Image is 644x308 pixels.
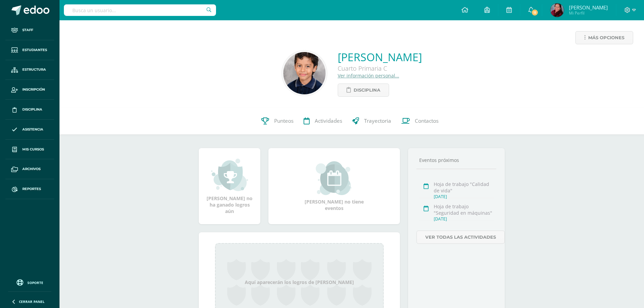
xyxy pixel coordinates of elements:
[5,20,54,40] a: Staff
[22,27,33,33] span: Staff
[434,203,494,216] div: Hoja de trabajo "Seguridad en máquinas"
[364,117,391,124] span: Trayectoria
[588,31,624,44] span: Más opciones
[5,140,54,160] a: Mis cursos
[5,120,54,140] a: Asistencia
[5,60,54,80] a: Estructura
[274,117,293,124] span: Punteos
[396,108,444,135] a: Contactos
[550,3,564,17] img: 00c1b1db20a3e38a90cfe610d2c2e2f3.png
[338,84,389,97] a: Disciplina
[22,127,43,132] span: Asistencia
[316,161,353,195] img: event_small.png
[5,179,54,199] a: Reportes
[22,166,41,172] span: Archivos
[301,161,368,211] div: [PERSON_NAME] no tiene eventos
[338,64,422,72] div: Cuarto Primaria C
[416,231,505,244] a: Ver todas las actividades
[206,158,254,214] div: [PERSON_NAME] no ha ganado logros aún
[64,4,216,16] input: Busca un usuario...
[22,67,46,72] span: Estructura
[22,87,45,92] span: Inscripción
[22,186,41,192] span: Reportes
[354,84,380,96] span: Disciplina
[8,278,51,287] a: Soporte
[315,117,342,124] span: Actividades
[22,107,42,112] span: Disciplina
[434,181,494,194] div: Hoja de trabajo "Calidad de vida"
[569,4,608,11] span: [PERSON_NAME]
[338,50,422,64] a: [PERSON_NAME]
[434,194,494,199] div: [DATE]
[211,158,248,192] img: achievement_small.png
[531,9,539,16] span: 11
[416,157,496,163] div: Eventos próximos
[256,108,299,135] a: Punteos
[19,299,45,304] span: Cerrar panel
[299,108,347,135] a: Actividades
[27,280,43,285] span: Soporte
[5,40,54,60] a: Estudiantes
[569,10,608,16] span: Mi Perfil
[575,31,633,44] a: Más opciones
[434,216,494,222] div: [DATE]
[5,159,54,179] a: Archivos
[283,52,326,94] img: d0d5738bb6cf5d01694b99484ec72b05.png
[5,100,54,120] a: Disciplina
[347,108,396,135] a: Trayectoria
[22,147,44,152] span: Mis cursos
[22,47,47,53] span: Estudiantes
[5,80,54,100] a: Inscripción
[338,72,399,79] a: Ver información personal...
[415,117,438,124] span: Contactos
